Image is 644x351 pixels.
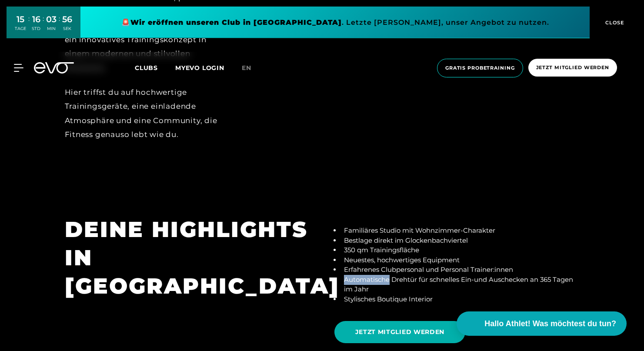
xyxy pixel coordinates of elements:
span: Jetzt Mitglied werden [536,64,609,71]
li: Erfahrenes Clubpersonal und Personal Trainer:innen [341,265,580,275]
span: JETZT MITGLIED WERDEN [355,328,445,337]
div: : [43,14,44,37]
a: Gratis Probetraining [434,59,526,77]
div: 16 [32,13,40,26]
span: Clubs [135,64,158,72]
a: Clubs [135,64,175,72]
a: JETZT MITGLIED WERDEN [334,314,469,350]
li: Automatische Drehtür für schnelles Ein-und Auschecken an 365 Tagen im Jahr [341,275,580,294]
div: 15 [15,13,26,26]
li: Bestlage direkt im Glockenbachviertel [341,236,580,246]
div: SEK [62,26,72,32]
div: : [59,14,60,37]
div: Hier triffst du auf hochwertige Trainingsgeräte, eine einladende Atmosphäre und eine Community, d... [65,85,220,141]
button: Hallo Athlet! Was möchtest du tun? [457,311,627,336]
div: TAGE [15,26,26,32]
li: 350 qm Trainingsfläche [341,245,580,255]
button: CLOSE [590,7,637,38]
div: STD [32,26,40,32]
li: Familiäres Studio mit Wohnzimmer-Charakter [341,226,580,236]
span: CLOSE [603,19,624,27]
div: 03 [46,13,57,26]
span: Gratis Probetraining [445,64,515,72]
span: Hallo Athlet! Was möchtest du tun? [484,318,616,330]
li: Stylisches Boutique Interior [341,294,580,304]
div: : [28,14,30,37]
h1: DEINE HIGHLIGHTS IN [GEOGRAPHIC_DATA] [65,215,310,300]
a: en [242,63,262,73]
a: Jetzt Mitglied werden [526,59,620,77]
div: 56 [62,13,72,26]
span: en [242,64,251,72]
li: Neuestes, hochwertiges Equipment [341,255,580,265]
a: MYEVO LOGIN [175,64,224,72]
div: MIN [46,26,57,32]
